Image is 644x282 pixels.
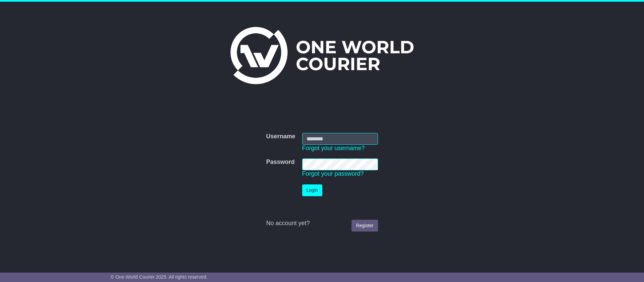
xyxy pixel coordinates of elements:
button: Login [302,184,322,196]
a: Register [352,220,378,232]
a: Forgot your password? [302,170,364,177]
label: Password [266,158,294,166]
span: © One World Courier 2025. All rights reserved. [111,274,208,280]
div: No account yet? [266,220,378,227]
a: Forgot your username? [302,145,365,151]
img: One World [230,27,414,84]
label: Username [266,133,295,140]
